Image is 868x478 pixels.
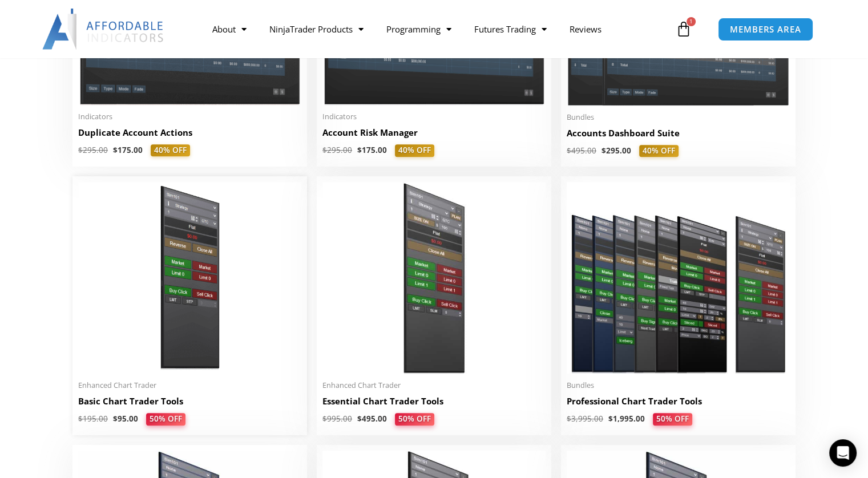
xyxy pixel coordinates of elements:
[322,395,546,413] a: Essential Chart Trader Tools
[78,112,301,121] span: Indicators
[567,127,790,145] a: Accounts Dashboard Suite
[567,395,790,413] a: Professional Chart Trader Tools
[395,144,434,157] span: 40% OFF
[687,17,696,26] span: 1
[567,112,790,122] span: Bundles
[567,395,790,407] h2: Professional Chart Trader Tools
[322,127,546,144] a: Account Risk Manager
[652,413,693,426] span: 50% OFF
[608,414,645,424] bdi: 1,995.00
[567,145,596,156] bdi: 495.00
[357,414,362,424] span: $
[113,145,143,155] bdi: 175.00
[567,182,790,374] img: ProfessionalToolsBundlePage
[659,13,709,46] a: 1
[567,414,571,424] span: $
[151,144,190,157] span: 40% OFF
[375,16,463,42] a: Programming
[78,127,301,139] h2: Duplicate Account Actions
[322,380,546,390] span: Enhanced Chart Trader
[567,414,603,424] bdi: 3,995.00
[357,145,387,155] bdi: 175.00
[558,16,613,42] a: Reviews
[718,18,813,41] a: MEMBERS AREA
[78,395,301,413] a: Basic Chart Trader Tools
[322,145,352,155] bdi: 295.00
[639,145,679,157] span: 40% OFF
[608,414,613,424] span: $
[567,145,571,156] span: $
[258,16,375,42] a: NinjaTrader Products
[78,414,83,424] span: $
[322,414,352,424] bdi: 995.00
[322,145,327,155] span: $
[601,145,606,156] span: $
[567,380,790,390] span: Bundles
[394,413,435,426] span: 50% OFF
[201,16,673,42] nav: Menu
[146,413,187,426] span: 50% OFF
[567,127,790,139] h2: Accounts Dashboard Suite
[322,112,546,121] span: Indicators
[113,145,118,155] span: $
[322,127,546,139] h2: Account Risk Manager
[78,414,108,424] bdi: 195.00
[78,182,301,374] img: BasicTools
[78,145,83,155] span: $
[730,25,801,34] span: MEMBERS AREA
[42,9,165,50] img: LogoAI | Affordable Indicators – NinjaTrader
[463,16,558,42] a: Futures Trading
[201,16,258,42] a: About
[78,127,301,144] a: Duplicate Account Actions
[601,145,631,156] bdi: 295.00
[357,414,387,424] bdi: 495.00
[113,414,138,424] bdi: 95.00
[78,380,301,390] span: Enhanced Chart Trader
[322,182,546,374] img: Essential Chart Trader Tools
[357,145,362,155] span: $
[829,439,857,467] div: Open Intercom Messenger
[322,414,327,424] span: $
[322,395,546,407] h2: Essential Chart Trader Tools
[113,414,118,424] span: $
[78,395,301,407] h2: Basic Chart Trader Tools
[78,145,108,155] bdi: 295.00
